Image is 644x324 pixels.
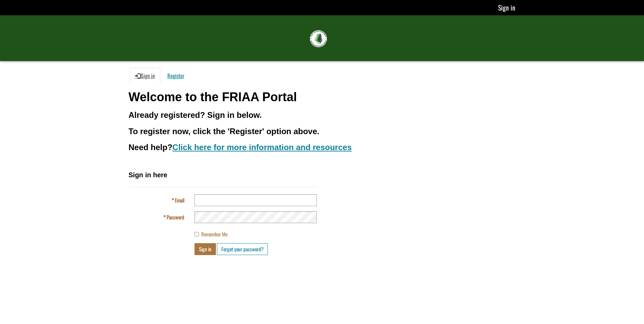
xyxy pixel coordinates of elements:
button: Sign in [195,243,216,255]
span: Sign in here [129,171,167,179]
span: Remember Me [201,230,227,238]
a: Click here for more information and resources [172,143,352,152]
h3: Already registered? Sign in below. [129,111,516,120]
h3: Need help? [129,143,516,152]
img: FRIAA Submissions Portal [310,30,327,47]
a: Forgot your password? [217,243,268,255]
h3: To register now, click the 'Register' option above. [129,127,516,136]
span: Email [175,196,184,204]
a: Register [162,68,190,84]
a: Sign in [130,68,160,84]
input: Remember Me [195,232,199,236]
a: Sign in [498,2,515,13]
h1: Welcome to the FRIAA Portal [129,90,516,104]
span: Password [167,213,184,221]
